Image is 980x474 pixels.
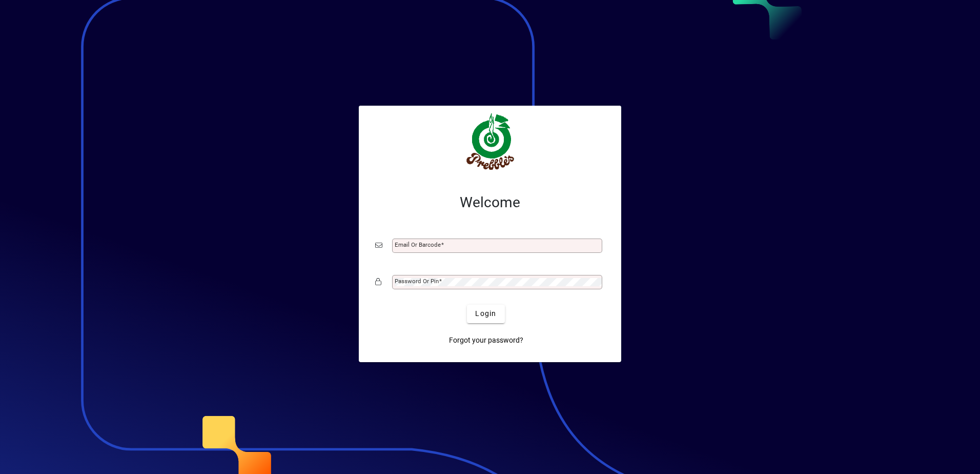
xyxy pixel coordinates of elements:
mat-label: Password or Pin [395,278,439,285]
button: Login [467,305,504,323]
h2: Welcome [375,194,605,211]
a: Forgot your password? [445,331,527,350]
span: Forgot your password? [449,335,523,346]
mat-label: Email or Barcode [395,241,441,248]
span: Login [475,308,496,319]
